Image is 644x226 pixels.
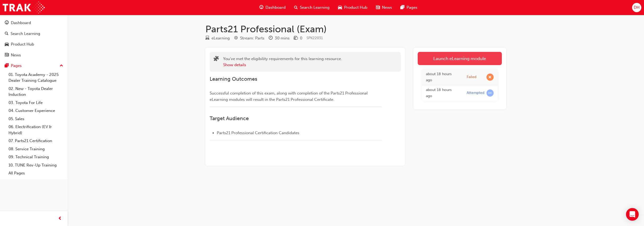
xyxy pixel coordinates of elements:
a: 10. TUNE Rev-Up Training [6,161,65,169]
div: Product Hub [11,41,34,47]
a: 05. Sales [6,115,65,123]
span: target-icon [234,36,238,41]
span: Target Audience [210,115,249,121]
a: 01. Toyota Academy - 2025 Dealer Training Catalogue [6,71,65,85]
a: 06. Electrification (EV & Hybrid) [6,123,65,137]
a: All Pages [6,169,65,177]
span: pages-icon [400,4,404,11]
span: search-icon [294,4,298,11]
div: Attempted [467,91,484,96]
div: Pages [11,63,22,69]
a: car-iconProduct Hub [334,2,372,13]
span: guage-icon [259,4,263,11]
a: 09. Technical Training [6,153,65,161]
h1: Parts21 Professional (Exam) [205,23,506,35]
span: learningRecordVerb_ATTEMPT-icon [487,89,494,97]
div: Failed [467,75,476,80]
div: Dashboard [11,20,31,26]
span: Parts21 Professional Certification Candidates [217,130,299,135]
div: Stream [234,35,264,42]
a: search-iconSearch Learning [290,2,334,13]
a: Search Learning [2,29,65,39]
div: eLearning [211,35,230,41]
a: 07. Parts21 Certification [6,137,65,145]
div: Mon Aug 25 2025 14:56:34 GMT+0800 (Australian Western Standard Time) [426,71,459,83]
span: search-icon [5,31,8,36]
span: pages-icon [5,64,9,68]
div: Open Intercom Messenger [626,208,639,221]
a: Product Hub [2,39,65,49]
div: You've met the eligibility requirements for this learning resource. [223,56,342,68]
span: Search Learning [300,4,330,11]
span: money-icon [294,36,298,41]
button: Pages [2,61,65,71]
button: Show details [223,62,246,68]
span: Product Hub [344,4,367,11]
a: 04. Customer Experience [6,107,65,115]
img: Trak [3,2,45,13]
span: Dashboard [265,4,286,11]
span: Learning Outcomes [210,76,257,82]
span: DH [634,4,640,11]
div: Duration [269,35,290,42]
a: Dashboard [2,18,65,28]
span: news-icon [376,4,380,11]
span: car-icon [338,4,342,11]
span: Pages [407,4,417,11]
div: Price [294,35,302,42]
a: 02. New - Toyota Dealer Induction [6,85,65,99]
button: DH [632,3,641,12]
button: DashboardSearch LearningProduct HubNews [2,17,65,61]
span: clock-icon [269,36,273,41]
a: pages-iconPages [396,2,422,13]
div: Mon Aug 25 2025 14:45:26 GMT+0800 (Australian Western Standard Time) [426,87,459,99]
span: car-icon [5,42,9,47]
div: 30 mins [275,35,290,41]
span: prev-icon [58,215,62,222]
div: News [11,52,21,58]
span: learningRecordVerb_FAIL-icon [487,74,494,81]
span: guage-icon [5,21,9,25]
a: guage-iconDashboard [255,2,290,13]
a: 03. Toyota For Life [6,99,65,107]
span: news-icon [5,53,9,58]
span: Successful completion of this exam, along with completion of the Parts21 Professional eLearning m... [210,91,369,102]
div: Type [205,35,230,42]
a: news-iconNews [372,2,396,13]
span: Learning resource code [307,36,323,40]
div: 0 [300,35,302,41]
a: Launch eLearning module [418,52,502,65]
a: 08. Service Training [6,145,65,153]
span: puzzle-icon [214,56,219,62]
span: learningResourceType_ELEARNING-icon [205,36,209,41]
span: up-icon [60,62,63,69]
div: Search Learning [11,31,40,37]
a: News [2,50,65,60]
span: News [382,4,392,11]
div: Stream: Parts [240,35,264,41]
